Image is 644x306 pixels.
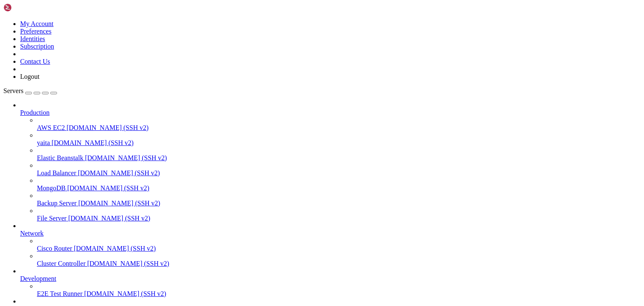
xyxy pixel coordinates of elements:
[20,109,641,117] a: Production
[37,245,641,252] a: Cisco Router [DOMAIN_NAME] (SSH v2)
[37,147,641,162] li: Elastic Beanstalk [DOMAIN_NAME] (SSH v2)
[37,184,641,192] a: MongoDB [DOMAIN_NAME] (SSH v2)
[3,3,52,12] img: Shellngn
[37,215,67,222] span: File Server
[37,124,641,132] a: AWS EC2 [DOMAIN_NAME] (SSH v2)
[78,169,160,176] span: [DOMAIN_NAME] (SSH v2)
[37,260,86,267] span: Cluster Controller
[3,87,57,94] a: Servers
[37,169,76,176] span: Load Balancer
[67,124,149,131] span: [DOMAIN_NAME] (SSH v2)
[37,154,641,162] a: Elastic Beanstalk [DOMAIN_NAME] (SSH v2)
[37,245,72,252] span: Cisco Router
[20,20,54,27] a: My Account
[37,192,641,207] li: Backup Server [DOMAIN_NAME] (SSH v2)
[20,73,39,80] a: Logout
[37,117,641,132] li: AWS EC2 [DOMAIN_NAME] (SSH v2)
[37,290,83,297] span: E2E Test Runner
[20,101,641,222] li: Production
[37,169,641,177] a: Load Balancer [DOMAIN_NAME] (SSH v2)
[68,215,151,222] span: [DOMAIN_NAME] (SSH v2)
[37,215,641,222] a: File Server [DOMAIN_NAME] (SSH v2)
[20,267,641,298] li: Development
[20,222,641,267] li: Network
[3,87,23,94] span: Servers
[52,139,134,146] span: [DOMAIN_NAME] (SSH v2)
[37,177,641,192] li: MongoDB [DOMAIN_NAME] (SSH v2)
[37,200,641,207] a: Backup Server [DOMAIN_NAME] (SSH v2)
[20,58,50,65] a: Contact Us
[20,275,56,282] span: Development
[37,154,83,161] span: Elastic Beanstalk
[37,252,641,267] li: Cluster Controller [DOMAIN_NAME] (SSH v2)
[37,237,641,252] li: Cisco Router [DOMAIN_NAME] (SSH v2)
[84,290,166,297] span: [DOMAIN_NAME] (SSH v2)
[37,207,641,222] li: File Server [DOMAIN_NAME] (SSH v2)
[37,139,50,146] span: yaita
[87,260,169,267] span: [DOMAIN_NAME] (SSH v2)
[67,184,149,192] span: [DOMAIN_NAME] (SSH v2)
[74,245,156,252] span: [DOMAIN_NAME] (SSH v2)
[37,200,77,207] span: Backup Server
[20,109,49,116] span: Production
[20,35,45,42] a: Identities
[37,283,641,298] li: E2E Test Runner [DOMAIN_NAME] (SSH v2)
[37,184,65,192] span: MongoDB
[37,260,641,267] a: Cluster Controller [DOMAIN_NAME] (SSH v2)
[20,230,641,237] a: Network
[37,124,65,131] span: AWS EC2
[20,43,54,50] a: Subscription
[20,230,44,237] span: Network
[37,132,641,147] li: yaita [DOMAIN_NAME] (SSH v2)
[85,154,167,161] span: [DOMAIN_NAME] (SSH v2)
[20,275,641,283] a: Development
[20,28,52,35] a: Preferences
[37,162,641,177] li: Load Balancer [DOMAIN_NAME] (SSH v2)
[37,139,641,147] a: yaita [DOMAIN_NAME] (SSH v2)
[37,290,641,298] a: E2E Test Runner [DOMAIN_NAME] (SSH v2)
[78,200,161,207] span: [DOMAIN_NAME] (SSH v2)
